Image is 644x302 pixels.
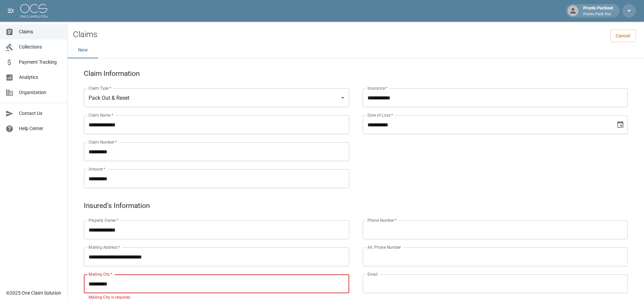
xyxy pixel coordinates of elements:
[367,244,401,250] label: Alt. Phone Number
[89,112,113,118] label: Claim Name
[580,5,616,17] div: Pronto Packout
[367,85,387,91] label: Insurance
[19,43,62,51] span: Collections
[84,88,349,107] div: Pack Out & Reset
[89,217,119,223] label: Property Owner
[614,118,627,131] button: Choose date, selected date is Sep 13, 2025
[73,30,97,39] h2: Claims
[367,217,397,223] label: Phone Number
[68,42,98,58] button: New
[89,85,111,91] label: Claim Type
[19,28,62,35] span: Claims
[610,30,636,42] a: Cancel
[19,89,62,96] span: Organization
[583,11,613,17] p: Pronto Pack Out
[89,166,105,172] label: Amount
[4,4,18,18] button: open drawer
[19,125,62,132] span: Help Center
[19,74,62,81] span: Analytics
[89,139,117,145] label: Claim Number
[19,59,62,66] span: Payment Tracking
[20,4,47,18] img: ocs-logo-white-transparent.png
[68,42,644,58] div: dynamic tabs
[89,244,120,250] label: Mailing Address
[89,294,344,301] p: Mailing City is required.
[367,271,378,277] label: Email
[89,271,113,277] label: Mailing City
[6,290,61,296] div: © 2025 One Claim Solution
[367,112,393,118] label: Date of Loss
[19,110,62,117] span: Contact Us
